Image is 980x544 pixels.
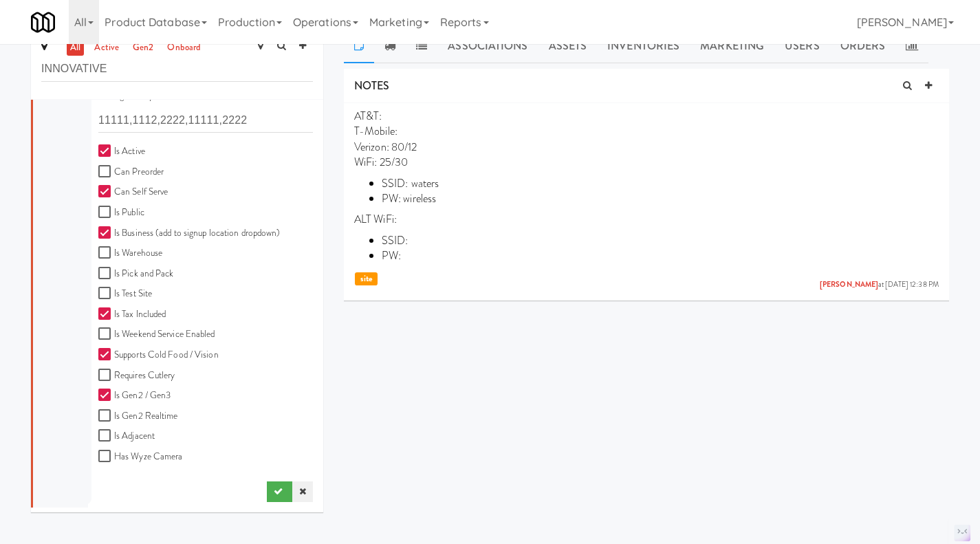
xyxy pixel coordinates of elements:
label: Supports Cold Food / Vision [98,347,219,364]
label: Can Preorder [98,164,164,181]
input: Search site [41,56,313,82]
input: Supports Cold Food / Vision [98,349,114,360]
input: Is Weekend Service Enabled [98,329,114,340]
label: Is Adjacent [98,428,155,445]
a: Associations [437,29,538,63]
span: NOTES [354,78,390,94]
a: Inventories [597,29,690,63]
a: onboard [164,39,204,56]
label: Is Business (add to signup location dropdown) [98,225,281,242]
a: gen2 [129,39,157,56]
li: SSID: waters [382,176,939,191]
input: Is Active [98,146,114,157]
a: Marketing [690,29,774,63]
p: AT&T: [354,109,939,124]
a: Assets [538,29,598,63]
a: Users [774,29,830,63]
label: Is Test Site [98,285,152,303]
a: [PERSON_NAME] [820,279,878,290]
input: Is Public [98,207,114,218]
img: Micromart [31,10,55,34]
p: Verizon: 80/12 [354,140,939,155]
span: site [355,272,378,285]
label: Is Active [98,143,145,160]
input: Is Test Site [98,288,114,299]
label: Is Pick and Pack [98,265,174,283]
input: Is Business (add to signup location dropdown) [98,228,114,239]
p: T-Mobile: [354,124,939,139]
a: Orders [830,29,896,63]
label: Is Gen2 / Gen3 [98,387,171,404]
input: Can Self Serve [98,186,114,197]
label: Is Tax Included [98,306,166,323]
input: Is Warehouse [98,248,114,259]
input: Is Gen2 / Gen3 [98,390,114,401]
input: Can Preorder [98,166,114,177]
li: SSID: [382,233,939,248]
p: ALT WiFi: [354,212,939,227]
input: Has Wyze Camera [98,451,114,462]
p: WiFi: 25/30 [354,155,939,170]
input: Is Tax Included [98,309,114,320]
label: Requires Cutlery [98,367,175,384]
a: all [67,39,84,56]
span: at [DATE] 12:38 PM [820,280,939,290]
label: Is Warehouse [98,245,162,262]
label: Can Self Serve [98,184,168,201]
input: Is Gen2 Realtime [98,411,114,422]
input: Is Adjacent [98,431,114,442]
label: Is Weekend Service Enabled [98,326,215,343]
label: Has Wyze Camera [98,448,183,466]
a: active [91,39,122,56]
input: Is Pick and Pack [98,268,114,279]
input: Requires Cutlery [98,370,114,381]
li: PW: wireless [382,191,939,206]
label: Is Public [98,204,144,221]
label: Is Gen2 Realtime [98,408,178,425]
li: PW: [382,248,939,263]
